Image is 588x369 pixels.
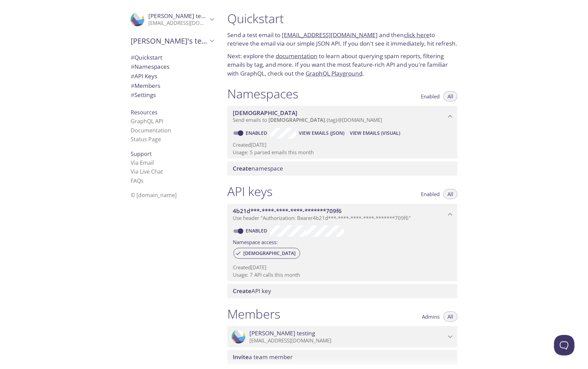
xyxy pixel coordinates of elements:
div: Subham's team [125,32,219,50]
div: Create API Key [227,284,457,298]
p: [EMAIL_ADDRESS][DOMAIN_NAME] [249,337,446,344]
span: s [141,177,144,184]
span: Namespaces [131,63,169,70]
div: Quickstart [125,53,219,62]
span: Members [131,82,160,90]
button: View Emails (Visual) [347,128,403,139]
div: [DEMOGRAPHIC_DATA] [233,248,300,259]
span: API Keys [131,72,157,80]
a: [EMAIL_ADDRESS][DOMAIN_NAME] [282,31,378,39]
p: [EMAIL_ADDRESS][DOMAIN_NAME] [148,20,208,27]
h1: Quickstart [227,11,457,26]
span: Create [233,164,251,172]
button: All [443,91,457,101]
button: View Emails (JSON) [296,128,347,139]
a: Enabled [245,227,270,234]
span: © [DOMAIN_NAME] [131,191,177,199]
p: Usage: 7 API calls this month [233,271,452,278]
div: Subham testing [125,8,219,31]
div: Create namespace [227,161,457,176]
button: All [443,311,457,322]
div: API Keys [125,71,219,81]
span: Resources [131,109,158,116]
span: # [131,82,134,90]
span: a team member [233,353,293,361]
a: FAQ [131,177,144,184]
span: API key [233,287,271,295]
h1: Members [227,306,280,322]
p: Created [DATE] [233,264,452,271]
a: Documentation [131,127,171,134]
span: Quickstart [131,53,162,61]
div: Invite a team member [227,350,457,364]
span: Send emails to . {tag} @[DOMAIN_NAME] [233,116,382,123]
a: GraphQL Playground [306,69,362,77]
div: jefhi namespace [227,106,457,127]
span: [PERSON_NAME]'s team [131,36,208,46]
a: Via Email [131,159,154,166]
a: Via Live Chat [131,168,163,175]
span: Settings [131,91,156,99]
div: Members [125,81,219,91]
iframe: Help Scout Beacon - Open [554,335,574,355]
span: Support [131,150,152,158]
a: Enabled [245,130,270,136]
span: Create [233,287,251,295]
button: All [443,189,457,199]
span: [PERSON_NAME] testing [249,330,315,337]
a: GraphQL API [131,117,163,125]
span: # [131,91,134,99]
span: namespace [233,164,283,172]
span: # [131,63,134,70]
span: View Emails (Visual) [350,129,400,137]
div: Subham testing [227,326,457,347]
h1: Namespaces [227,86,298,101]
label: Namespace access: [233,237,278,246]
button: Enabled [417,189,444,199]
span: # [131,53,134,61]
span: [PERSON_NAME] testing [148,12,214,20]
a: click here [404,31,429,39]
p: Next: explore the to learn about querying spam reports, filtering emails by tag, and more. If you... [227,52,457,78]
span: # [131,72,134,80]
span: [DEMOGRAPHIC_DATA] [239,250,300,256]
span: [DEMOGRAPHIC_DATA] [233,109,297,117]
button: Admins [418,311,444,322]
button: Enabled [417,91,444,101]
div: Namespaces [125,62,219,71]
div: Team Settings [125,90,219,100]
p: Usage: 5 parsed emails this month [233,149,452,156]
p: Send a test email to and then to retrieve the email via our simple JSON API. If you don't see it ... [227,31,457,48]
p: Created [DATE] [233,141,452,148]
span: View Emails (JSON) [299,129,344,137]
span: [DEMOGRAPHIC_DATA] [268,116,325,123]
a: Status Page [131,135,161,143]
span: Invite [233,353,249,361]
h1: API keys [227,184,273,199]
a: documentation [276,52,317,60]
